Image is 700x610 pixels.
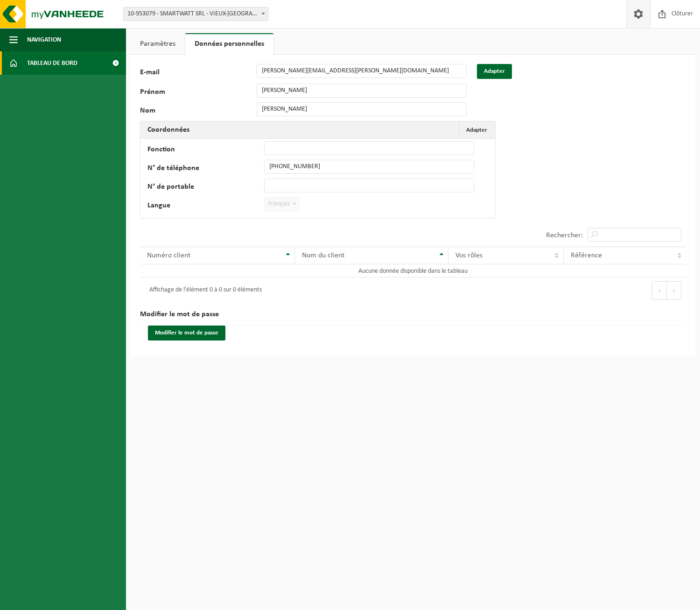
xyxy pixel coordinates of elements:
label: E-mail [140,69,257,79]
label: Prénom [140,88,257,98]
span: 10-953079 - SMARTWATT SRL - VIEUX-GENAPPE [124,7,268,21]
span: Français [265,198,299,211]
span: Adapter [466,127,487,133]
label: N° de portable [147,183,264,192]
button: Next [667,281,681,300]
input: E-mail [257,64,467,78]
label: Rechercher: [546,232,583,239]
span: Référence [571,252,602,259]
button: Adapter [459,121,494,138]
span: 10-953079 - SMARTWATT SRL - VIEUX-GENAPPE [123,7,268,21]
label: Langue [147,202,264,211]
h2: Modifier le mot de passe [140,304,686,326]
span: Navigation [27,28,61,51]
span: Tableau de bord [27,51,77,75]
span: Nom du client [302,252,344,259]
label: Fonction [147,146,264,155]
span: Numéro client [147,252,190,259]
a: Paramètres [131,33,185,55]
label: Nom [140,107,257,116]
span: Français [264,197,300,211]
label: N° de téléphone [147,164,264,174]
button: Adapter [477,64,512,79]
button: Previous [652,281,667,300]
button: Modifier le mot de passe [148,326,225,340]
a: Données personnelles [185,33,273,55]
td: Aucune donnée disponible dans le tableau [140,264,686,277]
span: Vos rôles [455,252,483,259]
h2: Coordonnées [140,121,196,138]
div: Affichage de l'élément 0 à 0 sur 0 éléments [145,282,262,299]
